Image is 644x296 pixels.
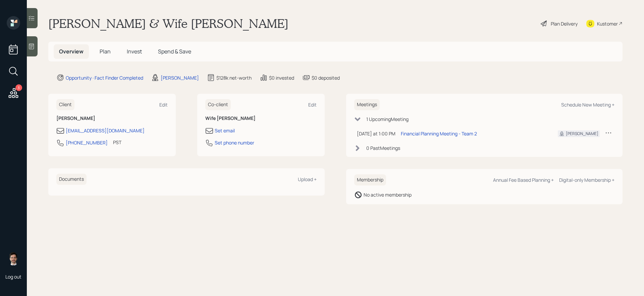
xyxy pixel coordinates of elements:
[159,101,168,108] div: Edit
[205,99,231,110] h6: Co-client
[559,177,614,183] div: Digital-only Membership +
[161,74,199,81] div: [PERSON_NAME]
[269,74,294,81] div: $0 invested
[56,174,87,185] h6: Documents
[401,130,477,137] div: Financial Planning Meeting - Team 2
[561,101,614,108] div: Schedule New Meeting +
[366,116,409,123] div: 1 Upcoming Meeting
[127,48,142,55] span: Invest
[597,20,618,27] div: Kustomer
[66,74,143,81] div: Opportunity · Fact Finder Completed
[312,74,340,81] div: $0 deposited
[354,99,380,110] h6: Meetings
[66,127,145,134] div: [EMAIL_ADDRESS][DOMAIN_NAME]
[15,84,22,91] div: 3
[59,48,84,55] span: Overview
[308,101,317,108] div: Edit
[205,116,317,121] h6: Wife [PERSON_NAME]
[215,139,254,146] div: Set phone number
[215,127,235,134] div: Set email
[216,74,252,81] div: $128k net-worth
[113,139,121,146] div: PST
[7,252,20,265] img: jonah-coleman-headshot.png
[566,131,598,137] div: [PERSON_NAME]
[354,174,386,185] h6: Membership
[158,48,191,55] span: Spend & Save
[66,139,108,146] div: [PHONE_NUMBER]
[357,130,395,137] div: [DATE] at 1:00 PM
[551,20,578,27] div: Plan Delivery
[56,99,74,110] h6: Client
[100,48,111,55] span: Plan
[298,176,317,182] div: Upload +
[48,16,288,31] h1: [PERSON_NAME] & Wife [PERSON_NAME]
[5,273,21,280] div: Log out
[366,144,400,152] div: 0 Past Meeting s
[493,177,554,183] div: Annual Fee Based Planning +
[364,191,412,198] div: No active membership
[56,116,168,121] h6: [PERSON_NAME]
